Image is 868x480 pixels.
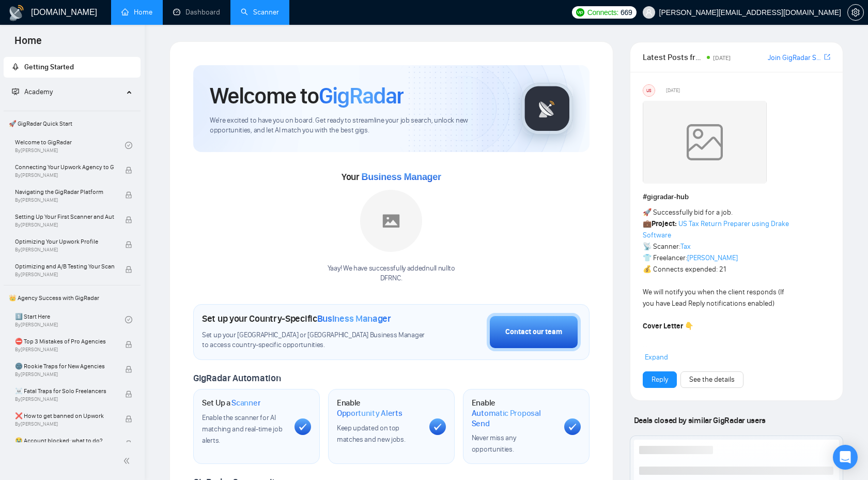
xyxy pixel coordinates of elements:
[587,7,618,18] span: Connects:
[15,361,114,371] span: 🌚 Rookie Traps for New Agencies
[666,86,680,95] span: [DATE]
[15,272,114,278] span: By [PERSON_NAME]
[342,171,441,183] span: Your
[645,353,668,362] span: Expand
[15,236,114,247] span: Optimizing Your Upwork Profile
[15,222,114,228] span: By [PERSON_NAME]
[713,54,731,62] span: [DATE]
[125,167,132,174] span: lock
[125,415,132,423] span: lock
[5,288,139,308] span: 👑 Agency Success with GigRadar
[317,313,391,324] span: Business Manager
[15,396,114,402] span: By [PERSON_NAME]
[125,440,132,447] span: lock
[125,266,132,273] span: lock
[241,8,279,17] a: searchScanner
[847,4,864,21] button: setting
[576,8,584,17] img: upwork-logo.png
[472,408,556,428] span: Automatic Proposal Send
[5,113,139,134] span: 🚀 GigRadar Quick Start
[521,83,573,134] img: gigradar-logo.png
[652,374,668,385] a: Reply
[121,8,152,17] a: homeHome
[680,371,743,388] button: See the details
[202,413,282,445] span: Enable the scanner for AI matching and real-time job alerts.
[15,371,114,378] span: By [PERSON_NAME]
[360,190,422,252] img: placeholder.png
[643,219,789,239] a: US Tax Return Preparer using Drake Software
[202,398,260,408] h1: Set Up a
[768,52,822,64] a: Join GigRadar Slack Community
[652,219,677,228] strong: Project:
[505,326,562,338] div: Contact our team
[173,8,220,17] a: dashboardDashboard
[210,82,404,110] h1: Welcome to
[15,197,114,203] span: By [PERSON_NAME]
[645,9,653,16] span: user
[621,7,632,18] span: 669
[15,411,114,421] span: ❌ How to get banned on Upwork
[643,191,830,203] h1: # gigradar-hub
[689,374,735,385] a: See the details
[15,187,114,197] span: Navigating the GigRadar Platform
[15,308,125,331] a: 1️⃣ Start HereBy[PERSON_NAME]
[125,366,132,373] span: lock
[15,247,114,253] span: By [PERSON_NAME]
[472,398,556,428] h1: Enable
[125,142,132,149] span: check-circle
[15,212,114,222] span: Setting Up Your First Scanner and Auto-Bidder
[24,63,74,71] span: Getting Started
[15,347,114,353] span: By [PERSON_NAME]
[337,424,406,444] span: Keep updated on top matches and new jobs.
[472,433,516,454] span: Never miss any opportunities.
[4,57,141,78] li: Getting Started
[643,101,767,184] img: weqQh+iSagEgQAAAABJRU5ErkJggg==
[847,8,864,17] a: setting
[643,371,677,388] button: Reply
[125,216,132,223] span: lock
[202,313,391,324] h1: Set up your Country-Specific
[12,88,19,95] span: fund-projection-screen
[210,116,505,136] span: We're excited to have you on board. Get ready to streamline your job search, unlock new opportuni...
[643,85,655,96] div: US
[202,331,429,350] span: Set up your [GEOGRAPHIC_DATA] or [GEOGRAPHIC_DATA] Business Manager to access country-specific op...
[15,336,114,347] span: ⛔ Top 3 Mistakes of Pro Agencies
[123,456,133,466] span: double-left
[24,87,53,96] span: Academy
[125,241,132,248] span: lock
[319,82,404,110] span: GigRadar
[15,421,114,427] span: By [PERSON_NAME]
[680,242,691,251] a: Tax
[15,172,114,178] span: By [PERSON_NAME]
[361,172,441,182] span: Business Manager
[824,53,830,61] span: export
[328,264,455,283] div: Yaay! We have successfully added null null to
[12,63,19,70] span: rocket
[643,51,704,64] span: Latest Posts from the GigRadar Community
[15,386,114,396] span: ☠️ Fatal Traps for Solo Freelancers
[833,445,858,470] div: Open Intercom Messenger
[630,411,770,429] span: Deals closed by similar GigRadar users
[125,341,132,348] span: lock
[643,322,693,331] strong: Cover Letter 👇
[8,5,25,21] img: logo
[687,253,738,262] a: [PERSON_NAME]
[125,316,132,323] span: check-circle
[15,162,114,172] span: Connecting Your Upwork Agency to GigRadar
[328,274,455,283] p: DFRNC .
[848,8,863,17] span: setting
[12,87,53,96] span: Academy
[337,408,402,418] span: Opportunity Alerts
[15,134,125,157] a: Welcome to GigRadarBy[PERSON_NAME]
[15,261,114,272] span: Optimizing and A/B Testing Your Scanner for Better Results
[6,33,50,55] span: Home
[125,191,132,199] span: lock
[231,398,260,408] span: Scanner
[193,372,281,384] span: GigRadar Automation
[487,313,581,351] button: Contact our team
[824,52,830,62] a: export
[337,398,421,418] h1: Enable
[15,436,114,446] span: 😭 Account blocked: what to do?
[125,391,132,398] span: lock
